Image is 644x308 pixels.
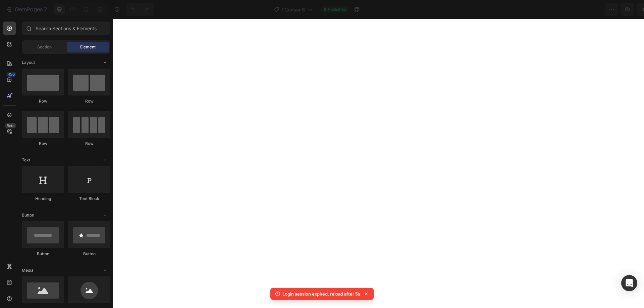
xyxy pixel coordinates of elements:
[100,155,110,165] span: Toggle open
[22,196,64,202] div: Heading
[282,291,360,297] p: Login session expired, reload after 5s
[68,141,110,147] div: Row
[284,6,305,13] span: Cruiser S
[6,72,16,77] div: 450
[575,3,597,16] button: Save
[328,6,346,12] span: Published
[44,5,47,13] p: 7
[507,3,572,16] button: 1 product assigned
[599,3,628,16] button: Publish
[80,44,96,50] span: Element
[5,123,16,128] div: Beta
[37,44,52,50] span: Section
[22,157,30,163] span: Text
[22,267,34,273] span: Media
[22,212,34,218] span: Button
[22,60,35,66] span: Layout
[113,19,644,308] iframe: Design area
[621,275,637,291] div: Open Intercom Messenger
[22,141,64,147] div: Row
[126,3,154,16] div: Undo/Redo
[605,6,622,13] div: Publish
[513,6,557,13] span: 1 product assigned
[22,251,64,257] div: Button
[580,7,591,12] span: Save
[22,98,64,104] div: Row
[68,251,110,257] div: Button
[281,6,283,13] span: /
[100,57,110,68] span: Toggle open
[68,98,110,104] div: Row
[22,22,110,35] input: Search Sections & Elements
[68,196,110,202] div: Text Block
[3,3,50,16] button: 7
[100,265,110,276] span: Toggle open
[100,210,110,221] span: Toggle open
